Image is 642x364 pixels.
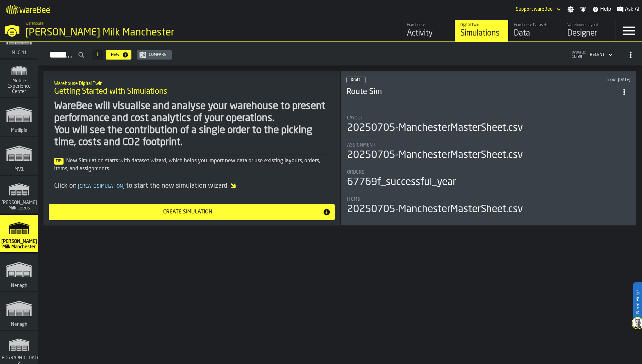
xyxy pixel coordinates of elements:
[562,20,615,41] a: link-to-/wh/i/b09612b5-e9f1-4a3a-b0a4-784729d61419/designer
[137,50,172,60] button: button-Compare
[460,28,503,39] div: Simulations
[514,28,556,39] div: Data
[499,78,631,82] div: Updated: 11/07/2025, 12:51:05 Created: 11/07/2025, 12:39:17
[347,115,630,137] div: stat-Layout
[347,203,523,215] div: 20250705-ManchesterMasterSheet.csv
[347,143,630,148] div: Title
[567,28,610,39] div: Designer
[54,100,329,149] div: WareBee will visualise and analyse your warehouse to present performance and cost analytics of yo...
[347,176,456,188] div: 67769f_successful_year
[3,78,35,94] span: Mobile Experience Center
[347,122,523,134] div: 20250705-ManchesterMasterSheet.csv
[341,71,636,225] div: ItemListCard-DashboardItemContainer
[346,87,618,97] h3: Route Sim
[54,181,329,191] div: Click on to start the new simulation wizard.
[347,115,630,121] div: Title
[25,21,43,26] span: Warehouse
[123,184,125,189] span: ]
[0,60,38,98] a: link-to-/wh/i/cb11a009-84d7-4d5a-887e-1404102f8323/simulations
[25,27,206,39] div: [PERSON_NAME] Milk Manchester
[10,283,29,288] span: Nenagh
[0,215,38,254] a: link-to-/wh/i/b09612b5-e9f1-4a3a-b0a4-784729d61419/simulations
[600,5,611,13] span: Help
[407,23,449,27] div: Warehouse
[347,197,630,215] div: stat-Items
[587,51,614,59] div: DropdownMenuValue-4
[614,5,642,13] label: button-toggle-Ask AI
[407,28,449,39] div: Activity
[572,51,586,55] span: updated:
[347,170,630,175] div: Title
[347,170,364,175] span: Orders
[346,77,366,83] div: status-0 2
[54,158,64,165] span: Tip:
[43,71,340,225] div: ItemListCard-
[347,170,630,191] div: stat-Orders
[13,167,25,172] span: MV1
[0,137,38,176] a: link-to-/wh/i/3ccf57d1-1e0c-4a81-a3bb-c2011c5f0d50/simulations
[513,5,562,13] div: DropdownMenuValue-Support WareBee
[53,208,323,216] div: Create Simulation
[54,80,329,86] h2: Sub Title
[516,7,553,12] div: DropdownMenuValue-Support WareBee
[351,78,360,82] span: Draft
[108,53,122,57] div: New
[347,197,360,202] span: Items
[90,50,106,60] div: ButtonLoadMore-Load More-Prev-First-Last
[401,20,455,41] a: link-to-/wh/i/b09612b5-e9f1-4a3a-b0a4-784729d61419/feed/
[347,115,363,121] span: Layout
[10,50,28,56] span: MLC 41
[634,283,641,321] label: Need Help?
[567,23,610,27] div: Warehouse Layout
[565,6,577,13] label: button-toggle-Settings
[347,197,630,202] div: Title
[49,76,335,100] div: title-Getting Started with Simulations
[77,184,126,189] span: Create Simulation
[0,98,38,137] a: link-to-/wh/i/e4e377e7-74a0-4744-a8c9-6fcce97beda5/simulations
[38,42,642,66] h2: button-Simulations
[96,53,99,57] span: 1
[590,5,614,13] label: button-toggle-Help
[577,6,589,13] label: button-toggle-Notifications
[625,5,639,13] span: Ask AI
[0,292,38,331] a: link-to-/wh/i/e08e5a4b-820e-4439-adf6-f8b6a16d4489/simulations
[508,20,562,41] a: link-to-/wh/i/b09612b5-e9f1-4a3a-b0a4-784729d61419/data
[455,20,508,41] a: link-to-/wh/i/b09612b5-e9f1-4a3a-b0a4-784729d61419/simulations
[616,20,642,41] label: button-toggle-Menu
[346,109,630,217] section: card-SimulationDashboardCard-draft
[347,143,630,164] div: stat-Assignment
[49,204,335,220] button: button-Create Simulation
[54,157,329,173] div: New Simulation starts with dataset wizard, which helps you import new data or use existing layout...
[514,23,556,27] div: Warehouse Datasets
[106,50,131,60] button: button-New
[78,184,80,189] span: [
[572,55,586,59] span: 16:39
[347,143,376,148] span: Assignment
[0,254,38,292] a: link-to-/wh/i/e4c9eb3b-6afd-48f1-9d82-a08e3de072b8/simulations
[10,128,29,133] span: Mutliple
[460,23,503,27] div: Digital Twin
[347,149,523,161] div: 20250705-ManchesterMasterSheet.csv
[590,53,605,57] div: DropdownMenuValue-4
[0,176,38,215] a: link-to-/wh/i/9ddcc54a-0a13-4fa4-8169-7a9b979f5f30/simulations
[54,86,167,97] span: Getting Started with Simulations
[10,322,29,327] span: Nenagh
[146,53,169,57] div: Compare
